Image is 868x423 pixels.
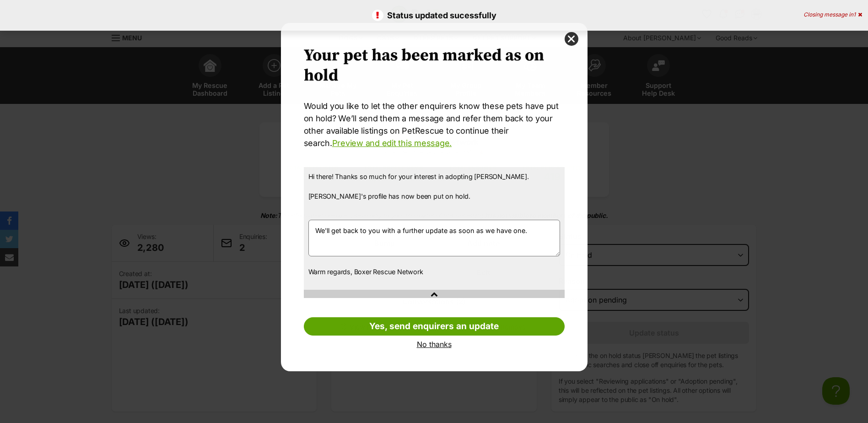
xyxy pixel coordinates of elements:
p: Hi there! Thanks so much for your interest in adopting [PERSON_NAME]. [PERSON_NAME]'s profile has... [308,172,560,211]
span: 1 [853,11,856,18]
a: No thanks [304,340,565,348]
h2: Your pet has been marked as on hold [304,46,565,86]
textarea: We'll get back to you with a further update as soon as we have one. [308,220,560,256]
a: Preview and edit this message. [332,138,452,148]
p: Warm regards, Boxer Rescue Network [308,267,560,277]
div: Closing message in [803,11,862,18]
p: Would you like to let the other enquirers know these pets have put on hold? We’ll send them a mes... [304,100,565,149]
button: close [565,32,578,46]
a: Yes, send enquirers an update [304,317,565,336]
p: Status updated sucessfully [9,9,859,22]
